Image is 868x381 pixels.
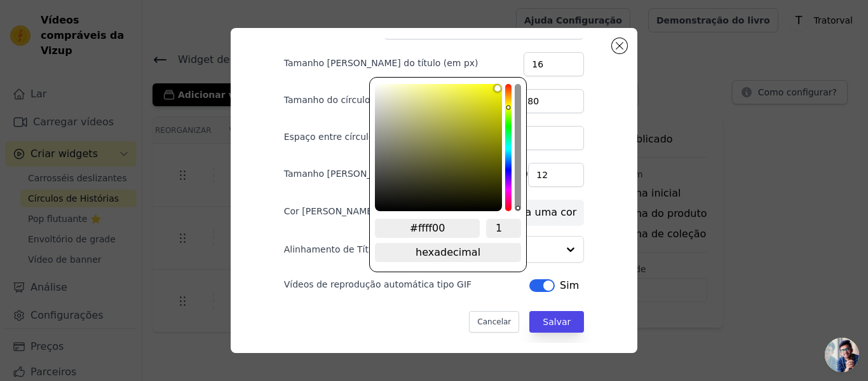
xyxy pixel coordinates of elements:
[515,84,521,211] div: canal alfa
[284,169,529,179] font: Tamanho [PERSON_NAME] do título da história (em px)
[284,58,478,68] font: Tamanho [PERSON_NAME] do título (em px)
[369,77,527,272] div: seletor de cores
[284,95,408,105] font: Tamanho do círculo (em px)
[477,317,511,326] font: Cancelar
[284,244,383,254] font: Alinhamento de Título
[375,219,480,238] input: cor hexadecimal
[492,206,576,218] font: Escolha uma cor
[376,85,501,92] div: canal de saturação
[825,338,859,372] a: Bate-papo aberto
[486,219,521,238] input: canal alfa
[543,317,571,327] font: Salvar
[284,206,376,216] font: Cor [PERSON_NAME]
[284,279,471,289] font: Vídeos de reprodução automática tipo GIF
[560,279,579,291] font: Sim
[284,132,416,142] font: Espaço entre círculos (em px)
[612,38,627,53] button: Fechar modal
[494,85,501,210] div: canal de brilho
[505,84,512,211] div: canal de matiz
